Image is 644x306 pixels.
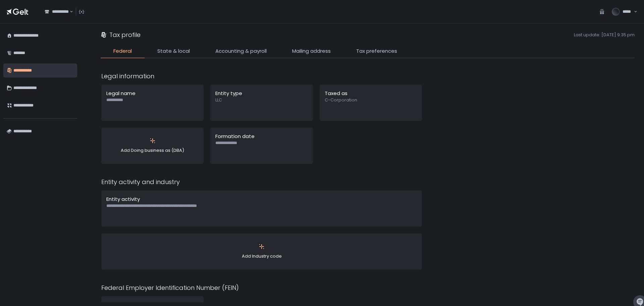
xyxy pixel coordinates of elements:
[215,97,308,103] span: LLC
[325,97,417,103] span: C-Corporation
[101,233,422,270] button: Add Industry code
[101,283,422,292] div: Federal Employer Identification Number (FEIN)
[292,47,331,55] span: Mailing address
[215,90,242,97] span: Entity type
[210,85,313,121] button: Entity typeLLC
[356,47,397,55] span: Tax preferences
[40,5,73,19] div: Search for option
[101,177,422,186] div: Entity activity and industry
[325,90,347,97] span: Taxed as
[101,72,422,81] div: Legal information
[143,32,635,38] span: Last update: [DATE] 9:35 pm
[106,195,140,203] span: Entity activity
[215,47,267,55] span: Accounting & payroll
[101,128,204,164] button: Add Doing business as (DBA)
[157,47,190,55] span: State & local
[109,30,141,39] h1: Tax profile
[106,238,417,265] div: Add Industry code
[113,47,132,55] span: Federal
[215,133,255,140] span: Formation date
[320,85,422,121] button: Taxed asC-Corporation
[106,90,136,97] span: Legal name
[106,133,199,159] div: Add Doing business as (DBA)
